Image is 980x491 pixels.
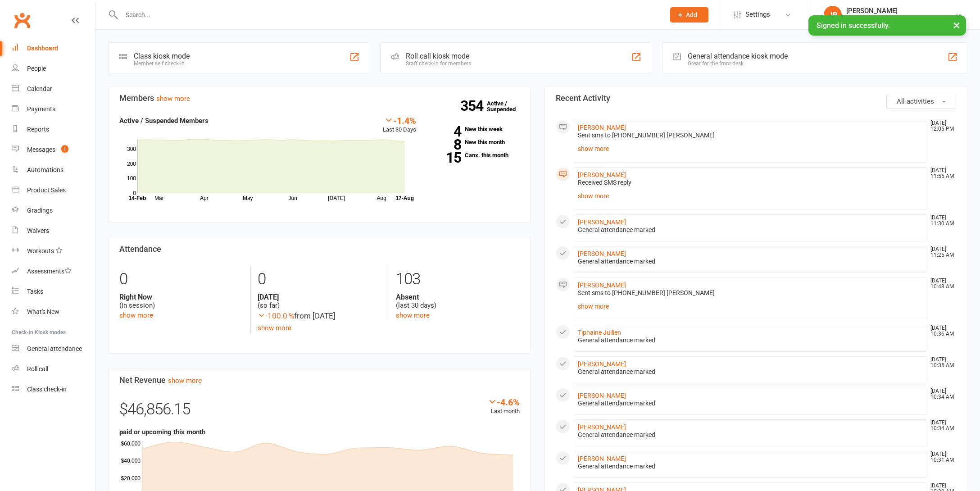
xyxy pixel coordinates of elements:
[396,266,520,293] div: 103
[61,145,68,153] span: 1
[168,377,202,385] a: show more
[119,311,153,319] a: show more
[258,311,294,320] span: -100.0 %
[578,300,922,313] a: show more
[258,293,381,310] div: (so far)
[926,168,956,179] time: [DATE] 11:55 AM
[926,357,956,368] time: [DATE] 10:35 AM
[27,207,53,214] div: Gradings
[460,99,487,113] strong: 354
[12,99,95,119] a: Payments
[119,94,520,103] h3: Members
[12,221,95,241] a: Waivers
[12,379,95,400] a: Class kiosk mode
[578,368,922,376] div: General attendance marked
[886,94,956,109] button: All activities
[406,60,471,67] div: Staff check-in for members
[119,376,520,385] h3: Net Revenue
[12,160,95,180] a: Automations
[12,200,95,221] a: Gradings
[12,282,95,302] a: Tasks
[897,97,934,105] span: All activities
[119,428,205,436] strong: paid or upcoming this month
[258,310,381,322] div: from [DATE]
[556,94,956,103] h3: Recent Activity
[926,278,956,290] time: [DATE] 10:48 AM
[578,124,626,131] a: [PERSON_NAME]
[745,5,770,25] span: Settings
[578,400,922,407] div: General attendance marked
[817,21,890,30] span: Signed in successfully.
[578,463,922,470] div: General attendance marked
[926,120,956,132] time: [DATE] 12:05 PM
[12,140,95,160] a: Messages 1
[11,9,33,32] a: Clubworx
[119,9,658,21] input: Search...
[27,85,52,92] div: Calendar
[430,139,520,145] a: 8New this month
[156,95,190,103] a: show more
[12,241,95,261] a: Workouts
[926,451,956,463] time: [DATE] 10:31 AM
[27,365,48,373] div: Roll call
[688,60,788,67] div: Great for the front desk
[258,266,381,293] div: 0
[926,215,956,227] time: [DATE] 11:30 AM
[396,311,430,319] a: show more
[119,293,244,301] strong: Right Now
[578,289,715,296] span: Sent sms to [PHONE_NUMBER] [PERSON_NAME]
[134,52,190,60] div: Class kiosk mode
[119,397,520,427] div: $46,856.15
[27,247,54,255] div: Workouts
[27,308,59,315] div: What's New
[578,423,626,431] a: [PERSON_NAME]
[27,146,55,153] div: Messages
[119,293,244,310] div: (in session)
[578,431,922,439] div: General attendance marked
[926,420,956,432] time: [DATE] 10:34 AM
[27,227,49,234] div: Waivers
[27,268,72,275] div: Assessments
[12,119,95,140] a: Reports
[926,388,956,400] time: [DATE] 10:34 AM
[396,293,520,301] strong: Absent
[578,142,922,155] a: show more
[430,138,461,151] strong: 8
[926,325,956,337] time: [DATE] 10:36 AM
[12,59,95,79] a: People
[430,152,520,158] a: 15Canx. this month
[383,115,416,135] div: Last 30 Days
[27,105,55,113] div: Payments
[688,52,788,60] div: General attendance kiosk mode
[846,15,955,23] div: ATI Martial Arts - [GEOGRAPHIC_DATA]
[27,386,67,393] div: Class check-in
[487,94,526,119] a: 354Active / Suspended
[12,180,95,200] a: Product Sales
[578,179,922,186] div: Received SMS reply
[12,261,95,282] a: Assessments
[430,151,461,164] strong: 15
[578,258,922,265] div: General attendance marked
[406,52,471,60] div: Roll call kiosk mode
[578,226,922,234] div: General attendance marked
[578,171,626,178] a: [PERSON_NAME]
[948,15,965,35] button: ×
[119,266,244,293] div: 0
[926,246,956,258] time: [DATE] 11:25 AM
[578,218,626,226] a: [PERSON_NAME]
[12,38,95,59] a: Dashboard
[430,125,461,138] strong: 4
[488,397,520,407] div: -4.6%
[383,115,416,125] div: -1.4%
[27,65,46,72] div: People
[12,339,95,359] a: General attendance kiosk mode
[578,360,626,368] a: [PERSON_NAME]
[27,126,49,133] div: Reports
[578,190,922,202] a: show more
[578,392,626,399] a: [PERSON_NAME]
[578,250,626,257] a: [PERSON_NAME]
[396,293,520,310] div: (last 30 days)
[27,345,82,352] div: General attendance
[578,132,715,139] span: Sent sms to [PHONE_NUMBER] [PERSON_NAME]
[27,166,64,173] div: Automations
